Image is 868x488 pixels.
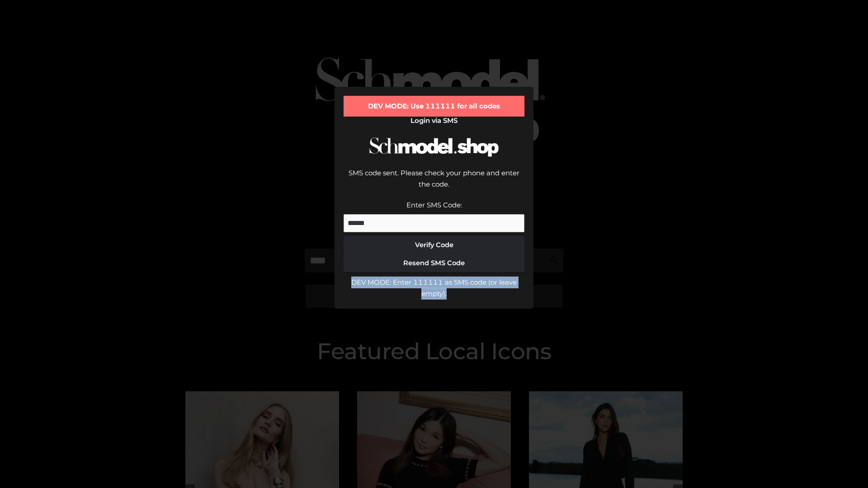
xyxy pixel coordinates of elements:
div: DEV MODE: Use 111111 for all codes [344,96,524,117]
img: Schmodel Logo [366,129,502,165]
h2: Login via SMS [344,117,524,125]
div: DEV MODE: Enter 111111 as SMS code (or leave empty). [344,277,524,300]
div: SMS code sent. Please check your phone and enter the code. [344,167,524,199]
button: Resend SMS Code [344,254,524,272]
button: Verify Code [344,236,524,254]
label: Enter SMS Code: [406,201,462,209]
